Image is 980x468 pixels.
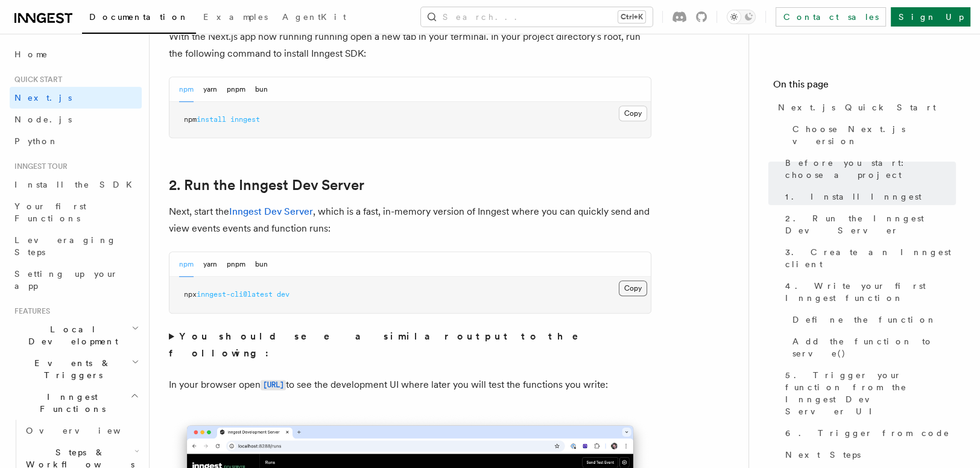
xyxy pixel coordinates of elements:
button: Copy [619,106,647,121]
span: dev [277,290,289,299]
a: Before you start: choose a project [780,152,956,186]
span: Choose Next.js version [792,123,956,147]
span: Your first Functions [14,201,86,223]
a: 4. Write your first Inngest function [780,275,956,309]
span: npx [184,290,197,299]
a: Setting up your app [10,263,142,297]
a: Leveraging Steps [10,229,142,263]
p: Next, start the , which is a fast, in-memory version of Inngest where you can quickly send and vi... [169,203,651,237]
span: AgentKit [282,12,346,22]
summary: You should see a similar output to the following: [169,328,651,362]
span: Examples [203,12,268,22]
kbd: Ctrl+K [618,11,645,23]
span: inngest [230,115,260,124]
span: 2. Run the Inngest Dev Server [785,212,956,236]
span: Leveraging Steps [14,235,116,257]
a: Inngest Dev Server [229,206,313,217]
span: Node.js [14,115,72,124]
a: Install the SDK [10,174,142,195]
a: Examples [196,4,275,33]
button: npm [179,77,194,102]
button: pnpm [227,77,245,102]
span: Next.js [14,93,72,103]
a: 5. Trigger your function from the Inngest Dev Server UI [780,364,956,422]
a: Contact sales [776,7,886,27]
span: Install the SDK [14,180,139,189]
span: Home [14,48,48,60]
a: Next.js Quick Start [773,96,956,118]
a: 2. Run the Inngest Dev Server [780,207,956,241]
span: Quick start [10,75,62,84]
span: Next.js Quick Start [778,101,936,113]
span: Define the function [792,314,937,326]
p: With the Next.js app now running running open a new tab in your terminal. In your project directo... [169,28,651,62]
span: Next Steps [785,449,861,461]
a: 6. Trigger from code [780,422,956,444]
a: Python [10,130,142,152]
a: 3. Create an Inngest client [780,241,956,275]
button: Events & Triggers [10,352,142,386]
p: In your browser open to see the development UI where later you will test the functions you write: [169,376,651,394]
button: bun [255,77,268,102]
span: Inngest Functions [10,391,130,415]
a: [URL] [261,379,286,390]
a: Choose Next.js version [788,118,956,152]
a: Add the function to serve() [788,330,956,364]
button: pnpm [227,252,245,277]
a: Next.js [10,87,142,109]
a: Home [10,43,142,65]
span: 6. Trigger from code [785,427,950,439]
a: AgentKit [275,4,353,33]
span: inngest-cli@latest [197,290,273,299]
span: Python [14,136,58,146]
span: Overview [26,426,150,435]
button: Toggle dark mode [727,10,756,24]
code: [URL] [261,380,286,390]
span: npm [184,115,197,124]
span: Inngest tour [10,162,68,171]
a: Documentation [82,4,196,34]
a: Overview [21,420,142,441]
button: bun [255,252,268,277]
span: Add the function to serve() [792,335,956,359]
span: Events & Triggers [10,357,131,381]
span: 1. Install Inngest [785,191,922,203]
button: npm [179,252,194,277]
a: Your first Functions [10,195,142,229]
a: Next Steps [780,444,956,466]
a: Node.js [10,109,142,130]
a: 2. Run the Inngest Dev Server [169,177,364,194]
button: Copy [619,280,647,296]
span: Local Development [10,323,131,347]
span: Before you start: choose a project [785,157,956,181]
a: Sign Up [891,7,970,27]
button: yarn [203,77,217,102]
button: Local Development [10,318,142,352]
button: yarn [203,252,217,277]
button: Inngest Functions [10,386,142,420]
strong: You should see a similar output to the following: [169,330,595,359]
a: 1. Install Inngest [780,186,956,207]
span: 3. Create an Inngest client [785,246,956,270]
span: Documentation [89,12,189,22]
span: Features [10,306,50,316]
span: Setting up your app [14,269,118,291]
a: Define the function [788,309,956,330]
h4: On this page [773,77,956,96]
button: Search...Ctrl+K [421,7,653,27]
span: 5. Trigger your function from the Inngest Dev Server UI [785,369,956,417]
span: 4. Write your first Inngest function [785,280,956,304]
span: install [197,115,226,124]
